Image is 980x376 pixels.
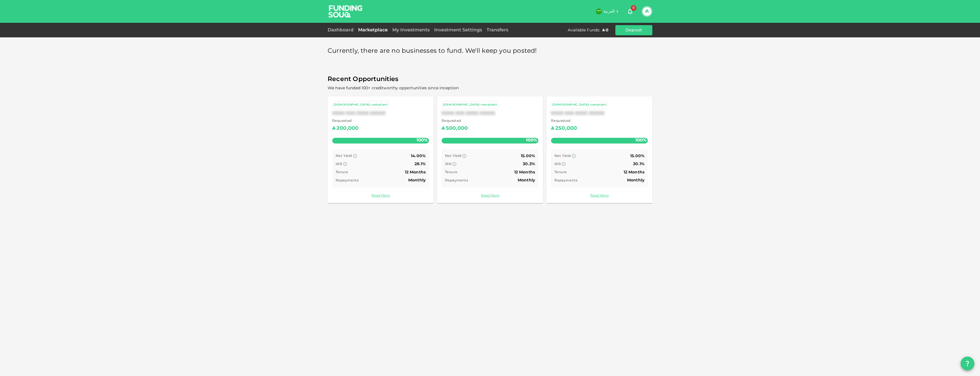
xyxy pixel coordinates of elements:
[514,170,535,174] span: 12 Months
[445,171,457,174] span: Tenure
[332,193,429,199] a: Read More
[445,154,462,158] span: Net Yield
[328,86,459,90] span: We have funded 100+ creditworthy opportunities since inception
[442,111,538,116] div: XXXX XXX XXXX XXXXX
[442,118,468,124] span: Requested
[631,5,636,11] span: 0
[633,162,644,166] span: 30.1%
[437,96,543,203] a: [DEMOGRAPHIC_DATA]-compliantXXXX XXX XXXX XXXXX Requested ʢ500,000100% Net Yield 15.00% IRR 30.3%...
[336,124,358,133] div: 200,000
[546,96,652,203] a: [DEMOGRAPHIC_DATA]-compliantXXXX XXX XXXX XXXXX Requested ʢ250,000100% Net Yield 15.00% IRR 30.1%...
[336,179,359,182] span: Repayments
[328,74,652,85] span: Recent Opportunities
[411,154,426,158] span: 14.00%
[554,163,561,166] span: IRR
[568,27,600,33] div: Available Funds :
[336,163,342,166] span: IRR
[523,162,535,166] span: 30.3%
[554,154,571,158] span: Net Yield
[643,7,651,16] button: A
[332,118,358,124] span: Requested
[615,25,652,35] button: Deposit
[630,154,644,158] span: 15.00%
[336,154,352,158] span: Net Yield
[961,357,974,370] button: question
[408,178,426,182] span: Monthly
[336,171,348,174] span: Tenure
[627,178,644,182] span: Monthly
[602,27,609,33] div: ʢ 0
[332,111,429,116] div: XXXX XXX XXXX XXXXX
[624,6,636,17] button: 0
[442,124,445,133] div: ʢ
[552,102,606,107] div: [DEMOGRAPHIC_DATA]-compliant
[551,118,577,124] span: Requested
[415,136,429,145] span: 100%
[551,111,648,116] div: XXXX XXX XXXX XXXXX
[390,28,432,32] a: My Investments
[624,170,644,174] span: 12 Months
[445,179,468,182] span: Repayments
[484,28,511,32] a: Transfers
[442,193,538,199] a: Read More
[445,163,452,166] span: IRR
[328,28,356,32] a: Dashboard
[415,162,426,166] span: 28.1%
[334,102,387,107] div: [DEMOGRAPHIC_DATA]-compliant
[521,154,535,158] span: 15.00%
[356,28,390,32] a: Marketplace
[551,124,554,133] div: ʢ
[432,28,484,32] a: Investment Settings
[332,124,335,133] div: ʢ
[554,171,567,174] span: Tenure
[405,170,426,174] span: 12 Months
[603,9,615,13] span: العربية
[328,46,537,57] span: Currently, there are no businesses to fund. We'll keep you posted!
[551,193,648,199] a: Read More
[443,102,497,107] div: [DEMOGRAPHIC_DATA]-compliant
[555,124,577,133] div: 250,000
[518,178,535,182] span: Monthly
[554,179,577,182] span: Repayments
[596,9,602,14] img: flag-sa.b9a346574cdc8950dd34b50780441f57.svg
[328,96,434,203] a: [DEMOGRAPHIC_DATA]-compliantXXXX XXX XXXX XXXXX Requested ʢ200,000100% Net Yield 14.00% IRR 28.1%...
[634,136,648,145] span: 100%
[524,136,538,145] span: 100%
[446,124,468,133] div: 500,000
